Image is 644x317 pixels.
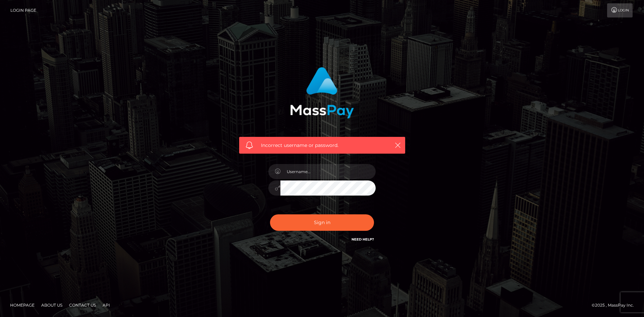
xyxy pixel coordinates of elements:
[261,142,383,149] span: Incorrect username or password.
[592,302,639,309] div: © 2025 , MassPay Inc.
[10,3,36,17] a: Login Page
[280,164,376,179] input: Username...
[352,237,374,242] a: Need Help?
[66,300,99,310] a: Contact Us
[270,214,374,231] button: Sign in
[607,3,633,17] a: Login
[7,300,37,310] a: Homepage
[100,300,113,310] a: API
[39,300,65,310] a: About Us
[290,67,354,118] img: MassPay Login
